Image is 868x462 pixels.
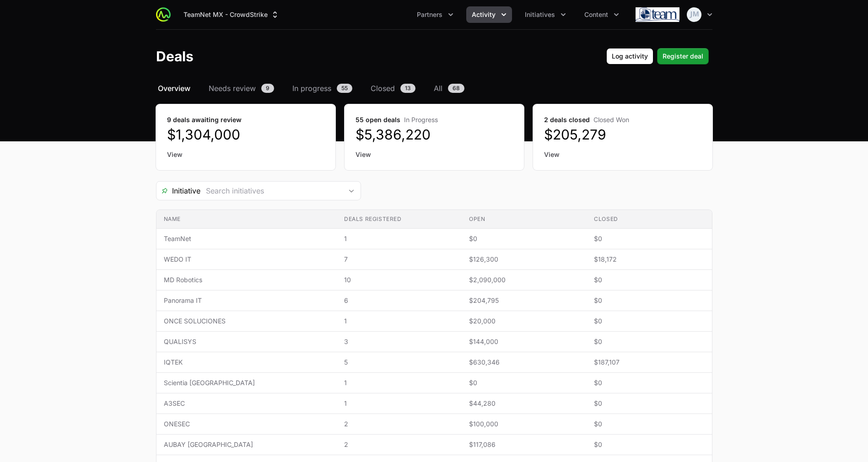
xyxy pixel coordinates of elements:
[164,440,329,449] span: AUBAY [GEOGRAPHIC_DATA]
[417,10,442,19] span: Partners
[156,185,200,196] span: Initiative
[344,337,454,346] span: 3
[593,116,629,124] span: Closed Won
[342,182,361,200] div: Open
[164,399,329,408] span: A3SEC
[594,296,704,305] span: $0
[448,84,464,93] span: 68
[156,48,194,64] h1: Deals
[164,255,329,264] span: WEDO IT
[544,126,701,143] dd: $205,279
[434,83,442,94] span: All
[344,440,454,449] span: 2
[167,150,324,159] a: View
[544,150,701,159] a: View
[400,84,415,93] span: 13
[164,337,329,346] span: QUALISYS
[594,234,704,243] span: $0
[337,84,352,93] span: 55
[469,317,579,326] span: $20,000
[636,5,679,24] img: TeamNet MX
[178,6,285,23] div: Supplier switch menu
[544,115,701,124] dt: 2 deals closed
[587,210,712,229] th: Closed
[200,182,342,200] input: Search initiatives
[687,7,701,22] img: Juan Manuel Zuleta
[344,317,454,326] span: 1
[404,116,438,124] span: In Progress
[371,83,395,94] span: Closed
[612,51,648,62] span: Log activity
[606,48,709,64] div: Primary actions
[466,6,512,23] div: Activity menu
[594,440,704,449] span: $0
[164,296,329,305] span: Panorama IT
[344,255,454,264] span: 7
[164,234,329,243] span: TeamNet
[356,150,513,159] a: View
[594,255,704,264] span: $18,172
[164,419,329,429] span: ONESEC
[432,83,466,94] a: All68
[663,51,703,62] span: Register deal
[356,115,513,124] dt: 55 open deals
[469,275,579,285] span: $2,090,000
[469,234,579,243] span: $0
[292,83,331,94] span: In progress
[207,83,276,94] a: Needs review9
[156,7,171,22] img: ActivitySource
[156,83,192,94] a: Overview
[344,419,454,429] span: 2
[164,317,329,326] span: ONCE SOLUCIONES
[469,399,579,408] span: $44,280
[594,337,704,346] span: $0
[594,378,704,387] span: $0
[156,83,712,94] nav: Deals navigation
[579,6,625,23] button: Content
[657,48,709,64] button: Register deal
[525,10,555,19] span: Initiatives
[164,275,329,285] span: MD Robotics
[594,358,704,367] span: $187,107
[171,6,625,23] div: Main navigation
[469,419,579,429] span: $100,000
[469,255,579,264] span: $126,300
[584,10,608,19] span: Content
[519,6,571,23] div: Initiatives menu
[178,6,285,23] button: TeamNet MX - CrowdStrike
[164,358,329,367] span: IQTEK
[469,440,579,449] span: $117,086
[462,210,587,229] th: Open
[209,83,256,94] span: Needs review
[164,378,329,387] span: Scientia [GEOGRAPHIC_DATA]
[167,115,324,124] dt: 9 deals awaiting review
[606,48,653,64] button: Log activity
[469,378,579,387] span: $0
[579,6,625,23] div: Content menu
[469,337,579,346] span: $144,000
[158,83,190,94] span: Overview
[469,296,579,305] span: $204,795
[594,275,704,285] span: $0
[344,275,454,285] span: 10
[369,83,417,94] a: Closed13
[291,83,354,94] a: In progress55
[411,6,459,23] button: Partners
[594,419,704,429] span: $0
[261,84,274,93] span: 9
[344,399,454,408] span: 1
[472,10,496,19] span: Activity
[344,234,454,243] span: 1
[344,378,454,387] span: 1
[519,6,571,23] button: Initiatives
[337,210,462,229] th: Deals registered
[156,210,337,229] th: Name
[594,399,704,408] span: $0
[344,296,454,305] span: 6
[167,126,324,143] dd: $1,304,000
[469,358,579,367] span: $630,346
[356,126,513,143] dd: $5,386,220
[466,6,512,23] button: Activity
[594,317,704,326] span: $0
[411,6,459,23] div: Partners menu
